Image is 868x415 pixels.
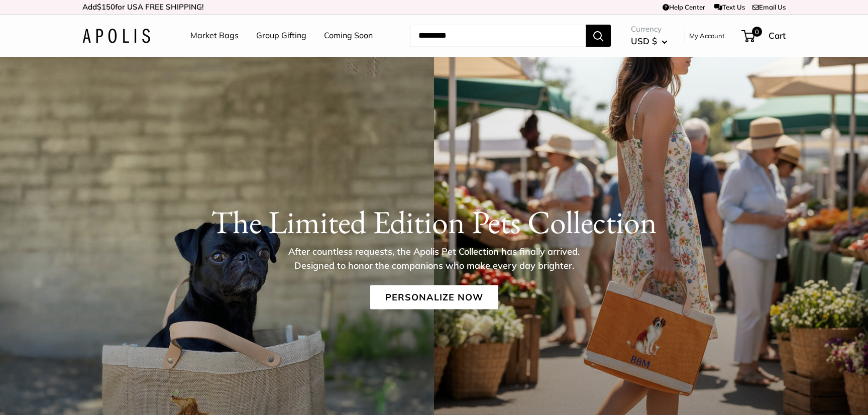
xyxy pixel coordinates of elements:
[256,28,306,43] a: Group Gifting
[714,3,745,11] a: Text Us
[631,33,668,49] button: USD $
[271,244,597,272] p: After countless requests, the Apolis Pet Collection has finally arrived. Designed to honor the co...
[631,36,657,46] span: USD $
[752,27,762,37] span: 0
[689,30,725,42] a: My Account
[82,202,786,241] h1: The Limited Edition Pets Collection
[631,22,668,36] span: Currency
[410,25,586,47] input: Search...
[769,30,786,41] span: Cart
[752,3,786,11] a: Email Us
[82,29,150,43] img: Apolis
[586,25,611,47] button: Search
[663,3,705,11] a: Help Center
[742,28,786,44] a: 0 Cart
[370,285,498,309] a: Personalize Now
[324,28,373,43] a: Coming Soon
[97,2,115,12] span: $150
[190,28,239,43] a: Market Bags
